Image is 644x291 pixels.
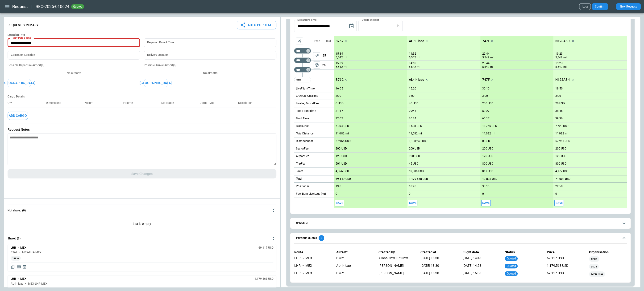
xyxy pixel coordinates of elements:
p: 29:44 [409,109,416,113]
p: 200 USD [336,147,347,150]
h6: Cargo Details [8,95,276,98]
h6: AL-1- icao [11,282,23,285]
div: MEX → (positioning) → LHR → (live) → MEX [294,256,331,262]
p: mi [419,132,422,136]
p: 501 USD [336,162,347,166]
p: 747F [482,78,490,82]
p: 29:44 [482,61,490,65]
p: 29:44 [482,52,490,56]
p: Cargo Type [200,101,218,105]
p: 25 [322,51,334,60]
p: Route [294,250,331,254]
div: [PERSON_NAME] [378,264,415,269]
p: 4,177 USD [555,170,569,173]
p: CrewCallOutTime [296,94,318,98]
p: Qty [8,101,16,105]
span: tirillo [11,257,21,260]
p: 19:23 [555,61,563,65]
button: [GEOGRAPHIC_DATA] [8,79,31,87]
span: Save this aircraft quote and copy details to clipboard [335,200,344,206]
button: [GEOGRAPHIC_DATA] [144,79,167,87]
p: 11,082 [555,132,564,135]
button: Lost [579,3,591,10]
button: Save [408,200,417,206]
button: Choose date, selected date is Jun 25, 2025 [347,21,356,31]
div: [DATE] 18:30 [420,256,457,262]
p: mi [417,56,420,60]
p: No airports [144,71,276,75]
span: quoted [506,272,517,275]
p: 11,082 [336,132,344,135]
p: 30:10 [482,87,490,90]
div: Too short [294,67,311,73]
p: AL-1- icao [409,39,424,43]
p: SectorFee [296,147,308,151]
h6: Schedule [296,222,307,225]
p: 13,893 USD [482,177,497,181]
p: 30:34 [409,117,416,120]
p: 11,082 [409,132,418,135]
p: 200 USD [482,147,493,150]
div: Previous Quotes3 [294,247,627,281]
p: 20 USD [555,102,565,105]
button: Shared (3) [8,233,276,244]
h6: 1,179,568 USD [254,277,273,280]
p: BlockCost [296,124,309,128]
label: Cargo Weight [362,18,379,22]
p: 0 [555,192,557,196]
p: LiveFlightTime [296,87,315,91]
p: 33:10 [482,185,490,188]
p: 1,179,568 USD [409,177,428,181]
div: 69,117 USD [547,271,583,277]
p: Description [238,101,256,105]
div: [DATE] 14:48 [463,256,499,262]
p: mi [345,132,349,136]
p: 6,264 USD [336,124,349,128]
div: [PERSON_NAME] [378,271,415,277]
h6: Not shared (0) [8,209,26,212]
p: 38:46 [555,109,563,113]
p: 60:17 [482,117,490,120]
span: asda [589,265,599,268]
p: 3:00 [482,94,488,98]
span: quoted [72,5,83,8]
p: Type [314,39,320,43]
p: Price [547,250,583,254]
p: 747F [482,39,490,43]
div: B762 [336,256,373,262]
h6: Shared (3) [8,237,21,240]
button: Auto Populate [237,21,276,29]
span: quoted [506,257,517,260]
button: New Request [616,3,640,10]
p: LiveLegAirportFee [296,101,319,105]
p: 57,961 USD [555,139,570,143]
button: Previous Quotes3 [294,233,627,244]
h6: MEX-LHR-MEX [22,251,42,254]
p: Taxi [325,39,331,43]
p: 5,542 [482,56,489,60]
p: 31:17 [336,109,343,113]
p: mi [563,65,567,69]
p: Possible Arrival Airport(s) [144,63,276,67]
p: 5,542 [409,65,416,69]
p: 19:50 [555,87,563,90]
p: Weight [84,101,97,105]
p: 15:20 [409,87,416,90]
p: Created at [420,250,457,254]
p: 3:00 [336,94,341,98]
p: 14:52 [409,52,416,56]
p: TotalDistance [296,132,313,136]
p: 15:39 [336,52,343,56]
p: Created by [378,250,415,254]
p: Possible Departure Airport(s) [8,63,140,67]
p: 16:05 [336,87,343,90]
p: TotalFlightTime [296,109,316,113]
p: 5,542 [555,56,562,60]
p: 5,542 [336,56,343,60]
span: Save this aircraft quote and copy details to clipboard [554,200,564,206]
button: left aligned [313,61,320,69]
h1: Request [12,4,28,9]
p: 25 [322,61,334,69]
p: 5,542 [555,65,562,69]
div: [DATE] 18:30 [420,271,457,277]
